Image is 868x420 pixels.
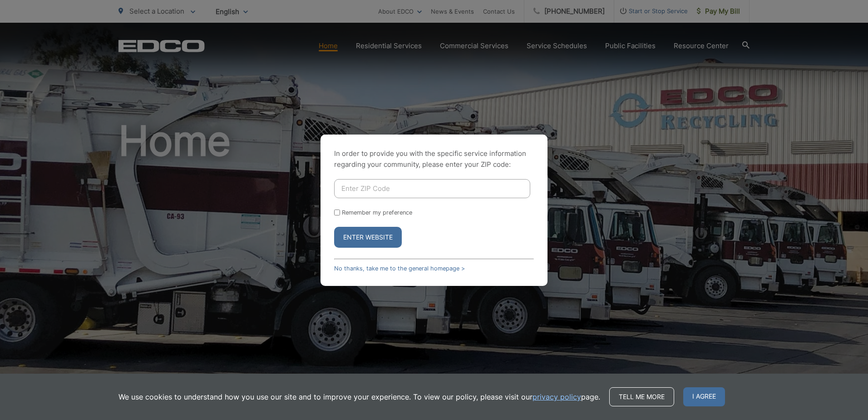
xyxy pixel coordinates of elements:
a: No thanks, take me to the general homepage > [334,265,465,272]
label: Remember my preference [342,209,412,216]
p: We use cookies to understand how you use our site and to improve your experience. To view our pol... [118,391,600,402]
a: Tell me more [609,387,674,406]
a: privacy policy [533,391,581,402]
input: Enter ZIP Code [334,179,530,198]
span: I agree [683,387,725,406]
button: Enter Website [334,227,402,248]
p: In order to provide you with the specific service information regarding your community, please en... [334,148,534,170]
